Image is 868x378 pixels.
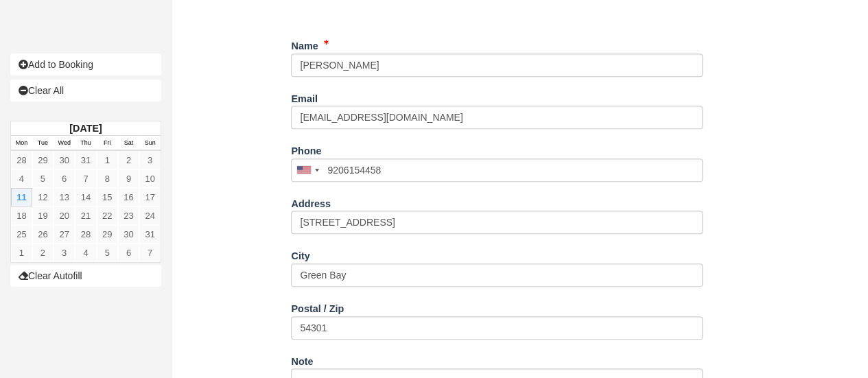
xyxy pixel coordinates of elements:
[118,225,139,244] a: 30
[139,244,161,262] a: 7
[139,151,161,169] a: 3
[32,136,54,151] th: Tue
[54,169,75,188] a: 6
[32,188,54,206] a: 12
[32,206,54,225] a: 19
[32,225,54,244] a: 26
[11,244,32,262] a: 1
[75,188,96,206] a: 14
[118,244,139,262] a: 6
[118,206,139,225] a: 23
[75,136,96,151] th: Thu
[97,244,118,262] a: 5
[118,136,139,151] th: Sat
[11,136,32,151] th: Mon
[97,225,118,244] a: 29
[291,87,317,106] label: Email
[69,123,102,134] strong: [DATE]
[97,206,118,225] a: 22
[11,188,32,206] a: 11
[54,136,75,151] th: Wed
[11,225,32,244] a: 25
[11,206,32,225] a: 18
[292,159,323,181] div: United States: +1
[97,169,118,188] a: 8
[10,80,161,102] a: Clear All
[97,136,118,151] th: Fri
[97,151,118,169] a: 1
[10,265,161,287] button: Clear Autofill
[291,192,331,211] label: Address
[291,244,309,263] label: City
[75,225,96,244] a: 28
[54,188,75,206] a: 13
[54,225,75,244] a: 27
[139,206,161,225] a: 24
[32,169,54,188] a: 5
[54,151,75,169] a: 30
[75,169,96,188] a: 7
[139,225,161,244] a: 31
[118,188,139,206] a: 16
[291,34,318,54] label: Name
[75,244,96,262] a: 4
[291,350,313,369] label: Note
[32,244,54,262] a: 2
[139,169,161,188] a: 10
[291,297,344,316] label: Postal / Zip
[139,188,161,206] a: 17
[97,188,118,206] a: 15
[118,169,139,188] a: 9
[10,54,161,75] a: Add to Booking
[291,139,321,158] label: Phone
[75,206,96,225] a: 21
[11,169,32,188] a: 4
[75,151,96,169] a: 31
[54,244,75,262] a: 3
[54,206,75,225] a: 20
[11,151,32,169] a: 28
[32,151,54,169] a: 29
[118,151,139,169] a: 2
[139,136,161,151] th: Sun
